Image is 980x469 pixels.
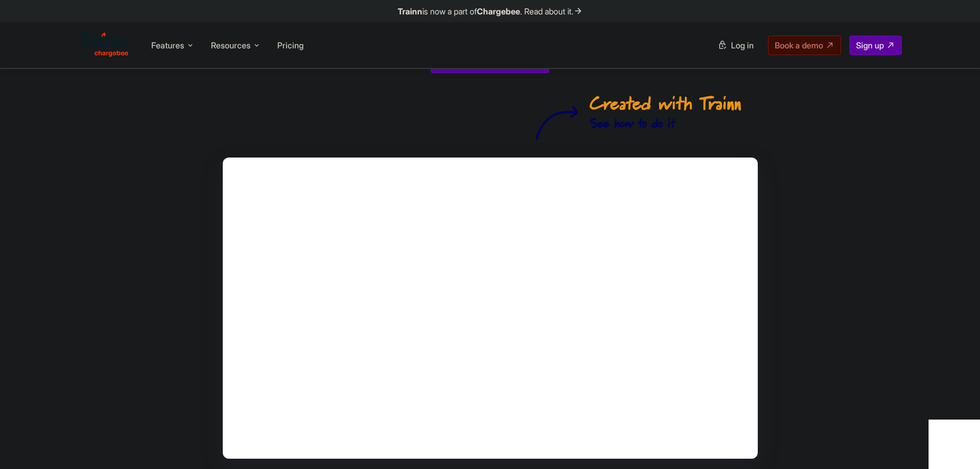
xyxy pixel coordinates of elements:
[536,90,741,141] img: created_by_trainn | Interactive guides by trainn
[731,40,754,50] span: Log in
[856,40,884,50] span: Sign up
[477,6,520,16] b: Chargebee
[929,420,980,469] iframe: Chat Widget
[768,36,841,55] a: Book a demo
[711,36,760,55] a: Log in
[79,32,129,57] img: Trainn Logo
[151,40,184,51] span: Features
[211,40,251,51] span: Resources
[775,40,823,50] span: Book a demo
[277,40,304,50] a: Pricing
[849,36,902,55] a: Sign up
[398,6,422,16] b: Trainn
